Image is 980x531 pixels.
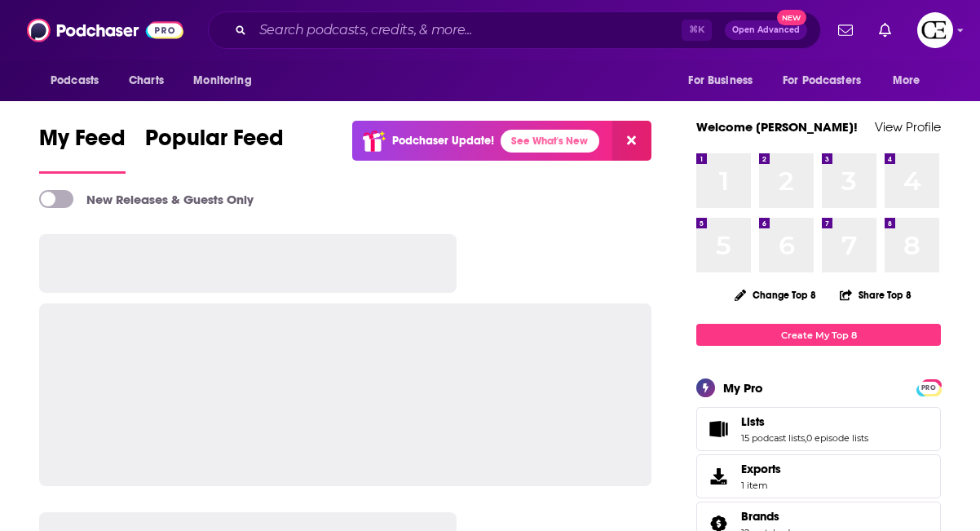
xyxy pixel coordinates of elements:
[872,16,898,44] a: Show notifications dropdown
[39,124,126,162] span: My Feed
[253,17,682,43] input: Search podcasts, credits, & more...
[806,432,868,444] a: 0 episode lists
[145,124,284,162] span: Popular Feed
[875,119,941,135] a: View Profile
[893,69,920,92] span: More
[129,69,164,92] span: Charts
[741,414,868,429] a: Lists
[917,12,953,48] img: User Profile
[777,10,806,25] span: New
[118,65,174,96] a: Charts
[702,418,735,440] a: Lists
[193,69,251,92] span: Monitoring
[182,65,272,96] button: open menu
[39,65,120,96] button: open menu
[741,480,781,491] span: 1 item
[51,69,99,92] span: Podcasts
[783,69,861,92] span: For Podcasters
[732,26,800,34] span: Open Advanced
[839,279,912,311] button: Share Top 8
[39,190,254,208] a: New Releases & Guests Only
[741,432,805,444] a: 15 podcast lists
[741,462,781,476] span: Exports
[917,12,953,48] button: Show profile menu
[723,380,763,396] div: My Pro
[702,465,735,488] span: Exports
[725,20,807,40] button: Open AdvancedNew
[688,69,753,92] span: For Business
[741,509,790,524] a: Brands
[682,20,712,41] span: ⌘ K
[741,414,765,429] span: Lists
[501,130,599,153] a: See What's New
[696,119,858,135] a: Welcome [PERSON_NAME]!
[677,65,773,96] button: open menu
[208,11,821,49] div: Search podcasts, credits, & more...
[696,324,941,346] a: Create My Top 8
[741,509,779,524] span: Brands
[805,432,806,444] span: ,
[772,65,885,96] button: open menu
[696,407,941,451] span: Lists
[27,15,183,46] img: Podchaser - Follow, Share and Rate Podcasts
[919,382,938,394] span: PRO
[919,381,938,393] a: PRO
[917,12,953,48] span: Logged in as cozyearthaudio
[39,124,126,174] a: My Feed
[145,124,284,174] a: Popular Feed
[832,16,859,44] a: Show notifications dropdown
[725,285,826,305] button: Change Top 8
[392,134,494,148] p: Podchaser Update!
[881,65,941,96] button: open menu
[696,454,941,498] a: Exports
